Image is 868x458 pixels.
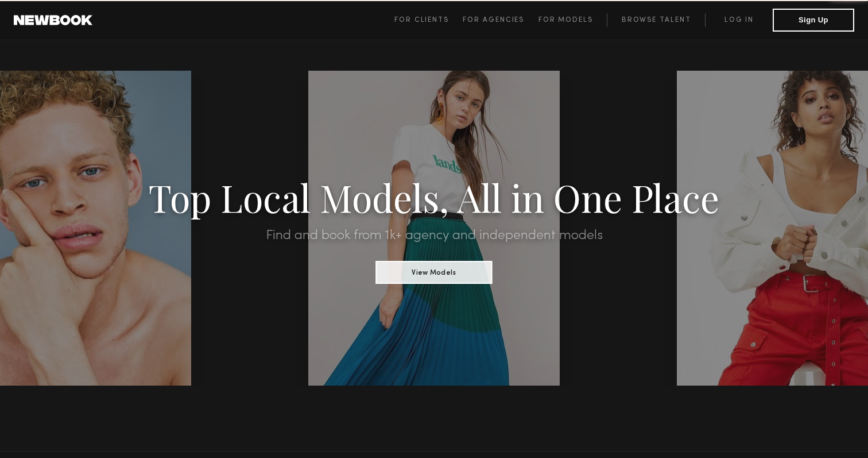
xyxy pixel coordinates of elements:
[394,17,449,24] span: For Clients
[705,13,773,27] a: Log in
[773,9,854,32] button: Sign Up
[65,179,803,215] h1: Top Local Models, All in One Place
[376,265,493,278] a: View Models
[65,229,803,243] h2: Find and book from 1k+ agency and independent models
[538,13,607,27] a: For Models
[463,17,524,24] span: For Agencies
[463,13,538,27] a: For Agencies
[394,13,463,27] a: For Clients
[607,13,705,27] a: Browse Talent
[538,17,593,24] span: For Models
[376,261,493,284] button: View Models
